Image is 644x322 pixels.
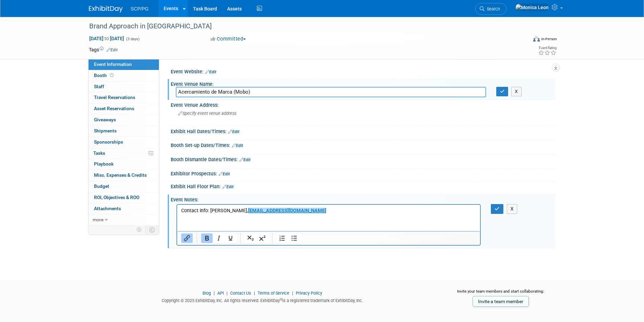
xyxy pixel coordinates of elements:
span: Asset Reservations [94,106,134,111]
div: Event Notes: [171,195,555,203]
span: Staff [94,84,104,89]
a: Staff [89,81,159,92]
span: Travel Reservations [94,95,135,100]
a: Attachments [89,203,159,214]
a: Edit [219,172,230,176]
a: Giveaways [89,115,159,125]
button: Numbered list [277,233,288,243]
button: X [511,87,522,96]
a: Terms of Service [258,291,289,296]
a: Edit [106,48,118,52]
span: | [212,291,216,296]
a: Travel Reservations [89,92,159,103]
button: Superscript [257,233,268,243]
a: Blog [202,291,211,296]
a: Search [475,3,506,15]
span: Giveaways [94,117,116,122]
a: API [217,291,224,296]
a: Edit [228,129,239,134]
span: Budget [94,183,109,189]
a: Shipments [89,126,159,137]
a: Sponsorships [89,137,159,148]
td: Toggle Event Tabs [145,225,159,234]
a: Edit [239,157,251,162]
a: more [89,215,159,225]
iframe: Rich Text Area [177,205,480,231]
td: Tags [89,46,118,53]
a: Edit [222,184,234,189]
button: X [507,204,518,214]
a: Edit [232,143,243,148]
button: Committed [208,35,248,43]
a: ROI, Objectives & ROO [89,192,159,203]
span: Shipments [94,128,117,133]
a: Edit [205,70,216,74]
div: Invite your team members and start collaborating: [446,289,555,299]
a: Playbook [89,159,159,170]
a: Misc. Expenses & Credits [89,170,159,181]
span: Specify event venue address [178,111,236,116]
a: Booth [89,70,159,81]
span: Event Information [94,61,132,67]
span: | [225,291,229,296]
div: Booth Set-up Dates/Times: [171,140,555,149]
span: more [93,217,103,222]
td: Personalize Event Tab Strip [134,225,145,234]
div: Event Venue Address: [171,100,555,108]
div: Event Venue Name: [171,79,555,88]
a: Budget [89,181,159,192]
span: Misc. Expenses & Credits [94,172,147,178]
button: Italic [213,233,224,243]
a: Invite a team member [473,296,529,307]
a: Privacy Policy [296,291,322,296]
span: Booth [94,73,115,78]
span: | [290,291,295,296]
button: Underline [225,233,236,243]
span: Sponsorships [94,139,123,145]
span: | [252,291,257,296]
button: Bullet list [288,233,300,243]
a: Event Information [89,59,159,70]
span: Playbook [94,161,114,167]
span: Attachments [94,206,121,211]
span: ROI, Objectives & ROO [94,195,139,200]
div: Event Rating [538,46,556,50]
span: SCP/PG [131,6,149,11]
button: Insert/edit link [181,233,193,243]
span: Booth not reserved yet [109,73,115,78]
a: Asset Reservations [89,103,159,114]
img: Format-Inperson.png [533,36,540,42]
button: Bold [201,233,213,243]
div: Exhibit Hall Dates/Times: [171,126,555,135]
div: Exhibitor Prospectus: [171,169,555,177]
div: Copyright © 2025 ExhibitDay, Inc. All rights reserved. ExhibitDay is a registered trademark of Ex... [89,296,436,304]
div: Brand Approach in [GEOGRAPHIC_DATA] [87,20,517,32]
span: Search [484,6,500,11]
div: Exhibit Hall Floor Plan: [171,181,555,190]
img: Monica Leon [515,4,549,11]
a: Contact Us [230,291,251,296]
a: Tasks [89,148,159,159]
img: ExhibitDay [89,6,123,13]
div: Event Website: [171,67,555,75]
span: to [103,36,110,41]
div: Event Format [487,35,557,45]
div: In-Person [541,36,557,42]
div: Booth Dismantle Dates/Times: [171,154,555,163]
span: (3 days) [125,37,140,41]
span: [DATE] [DATE] [89,35,124,42]
span: Tasks [93,150,105,156]
sup: ® [280,298,282,301]
button: Subscript [245,233,256,243]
